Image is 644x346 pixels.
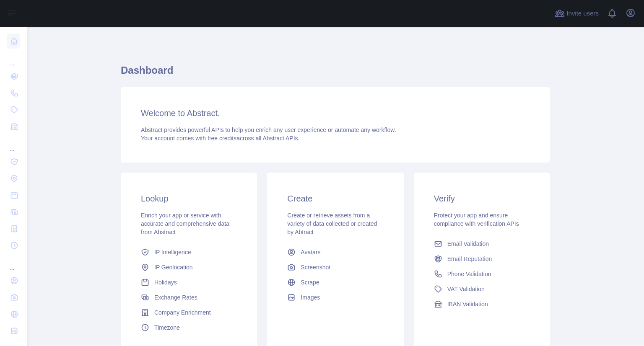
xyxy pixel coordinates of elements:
[7,50,20,67] div: ...
[141,135,299,142] span: Your account comes with across all Abstract APIs.
[7,255,20,271] div: ...
[138,245,240,260] a: IP Intelligence
[447,285,485,293] span: VAT Validation
[301,248,320,256] span: Avatars
[7,136,20,152] div: ...
[431,297,533,312] a: IBAN Validation
[301,278,319,287] span: Scrape
[284,290,387,305] a: Images
[154,323,180,332] span: Timezone
[141,193,237,204] h3: Lookup
[447,300,488,308] span: IBAN Validation
[434,193,530,204] h3: Verify
[566,9,599,18] span: Invite users
[301,293,320,302] span: Images
[154,263,193,271] span: IP Geolocation
[138,290,240,305] a: Exchange Rates
[138,320,240,335] a: Timezone
[141,127,396,133] span: Abstract provides powerful APIs to help you enrich any user experience or automate any workflow.
[287,212,377,235] span: Create or retrieve assets from a variety of data collected or created by Abtract
[431,266,533,281] a: Phone Validation
[431,236,533,251] a: Email Validation
[154,293,197,302] span: Exchange Rates
[208,135,236,142] span: free credits
[121,64,550,84] h1: Dashboard
[138,275,240,290] a: Holidays
[138,260,240,275] a: IP Geolocation
[154,308,211,317] span: Company Enrichment
[287,193,383,204] h3: Create
[431,251,533,266] a: Email Reputation
[138,305,240,320] a: Company Enrichment
[284,245,387,260] a: Avatars
[431,281,533,297] a: VAT Validation
[154,248,191,256] span: IP Intelligence
[154,278,177,287] span: Holidays
[553,7,600,20] button: Invite users
[141,212,229,235] span: Enrich your app or service with accurate and comprehensive data from Abstract
[447,240,489,248] span: Email Validation
[284,275,387,290] a: Scrape
[447,270,491,278] span: Phone Validation
[301,263,330,271] span: Screenshot
[141,107,530,119] h3: Welcome to Abstract.
[284,260,387,275] a: Screenshot
[434,212,519,227] span: Protect your app and ensure compliance with verification APIs
[447,255,492,263] span: Email Reputation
